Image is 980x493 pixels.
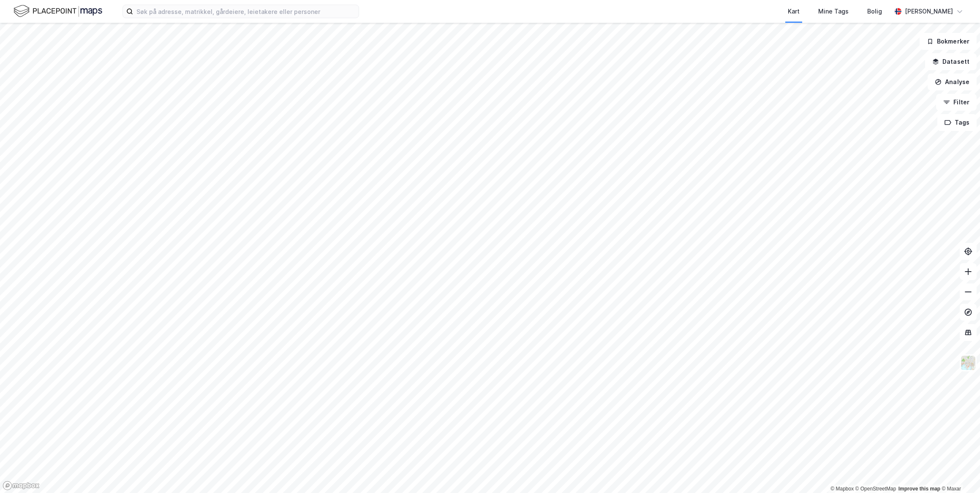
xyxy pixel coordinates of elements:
a: OpenStreetMap [855,486,896,492]
button: Bokmerker [920,33,977,50]
div: Kart [788,6,800,16]
a: Mapbox homepage [3,481,40,490]
button: Datasett [925,53,977,70]
input: Søk på adresse, matrikkel, gårdeiere, leietakere eller personer [133,5,359,18]
div: Kontrollprogram for chat [938,452,980,493]
img: logo.f888ab2527a4732fd821a326f86c7f29.svg [14,4,102,19]
a: Mapbox [830,486,854,492]
div: Bolig [867,6,882,16]
a: Improve this map [898,486,940,492]
button: Tags [937,114,977,131]
div: Mine Tags [818,6,849,16]
div: [PERSON_NAME] [905,6,953,16]
iframe: Chat Widget [938,452,980,493]
button: Filter [936,94,977,111]
button: Analyse [928,74,977,90]
img: Z [960,355,976,371]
